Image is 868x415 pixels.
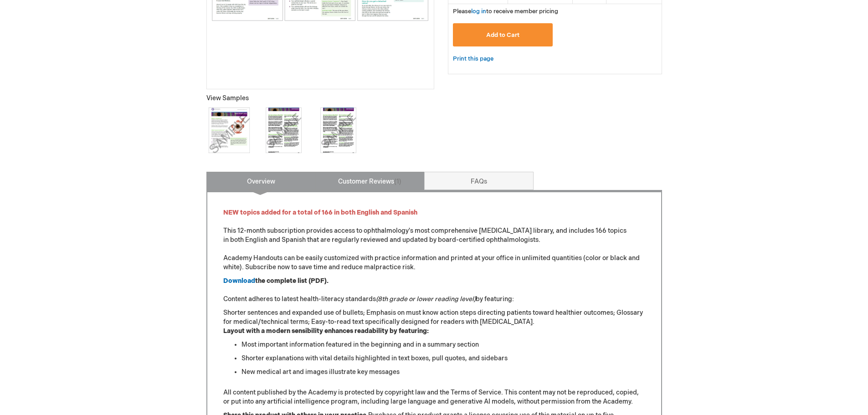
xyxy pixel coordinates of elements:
[206,94,434,103] p: View Samples
[453,53,493,65] a: Print this page
[453,23,553,46] button: Add to Cart
[315,172,425,190] a: Customer Reviews1
[223,277,645,304] p: Content adheres to latest health-literacy standards by featuring:
[486,31,519,39] span: Add to Cart
[261,108,307,153] img: Click to view
[223,277,255,285] a: Download
[223,388,645,406] p: All content published by the Academy is protected by copyright law and the Terms of Service. This...
[394,178,401,185] span: 1
[471,8,486,15] a: log in
[376,295,476,303] em: (8th grade or lower reading level)
[255,277,329,285] strong: the complete list (PDF).
[206,108,252,153] img: Click to view
[424,172,534,190] a: FAQs
[453,8,558,15] span: Please to receive member pricing
[223,208,645,272] p: This 12-month subscription provides access to ophthalmology's most comprehensive [MEDICAL_DATA] l...
[241,368,645,377] li: New medical art and images illustrate key messages
[223,209,417,216] font: NEW topics added for a total of 166 in both English and Spanish
[223,327,429,335] strong: Layout with a modern sensibility enhances readability by featuring:
[241,354,645,363] li: Shorter explanations with vital details highlighted in text boxes, pull quotes, and sidebars
[241,340,645,349] li: Most important information featured in the beginning and in a summary section
[316,108,361,153] img: Click to view
[206,172,316,190] a: Overview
